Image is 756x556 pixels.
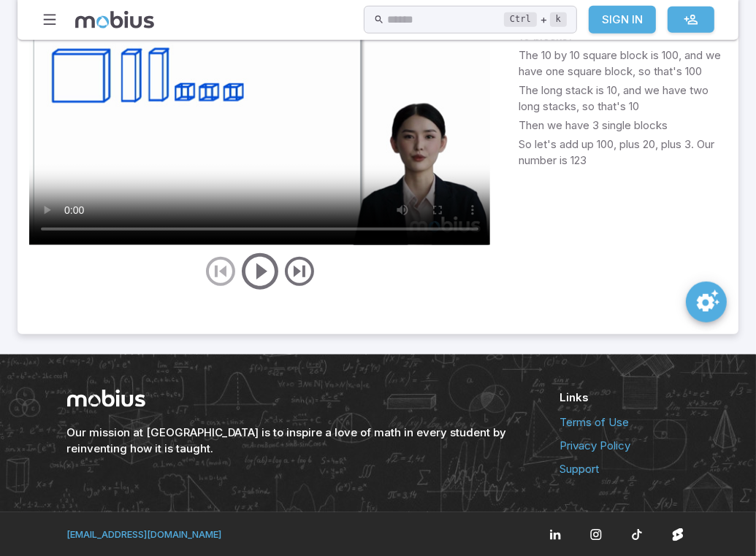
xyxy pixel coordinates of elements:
[519,117,668,134] p: Then we have 3 single blocks
[560,414,690,430] a: Terms of Use
[519,47,727,80] p: The 10 by 10 square block is 100, and we have one square block, so that's 100
[519,136,727,169] p: So let's add up 100, plus 20, plus 3. Our number is 123
[504,12,537,27] kbd: Ctrl
[67,425,525,457] h6: Our mission at [GEOGRAPHIC_DATA] is to inspire a love of math in every student by reinventing how...
[238,250,282,293] button: play/pause/restart
[589,6,656,34] a: Sign In
[67,528,222,540] a: [EMAIL_ADDRESS][DOMAIN_NAME]
[560,390,690,406] h6: Links
[519,82,727,115] p: The long stack is 10, and we have two long stacks, so that's 10
[560,461,690,477] a: Support
[282,254,317,289] button: next
[560,438,690,454] a: Privacy Policy
[550,12,567,27] kbd: k
[504,11,567,28] div: +
[686,282,727,323] button: SpeedDial teaching preferences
